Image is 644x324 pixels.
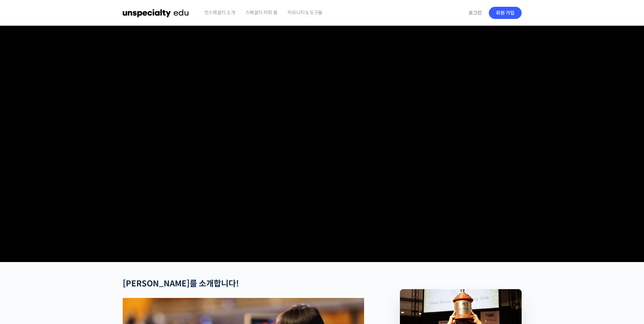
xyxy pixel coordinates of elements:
a: 회원 가입 [489,7,522,19]
h2: [PERSON_NAME]를 소개합니다! [123,279,364,289]
a: 로그인 [464,5,486,21]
